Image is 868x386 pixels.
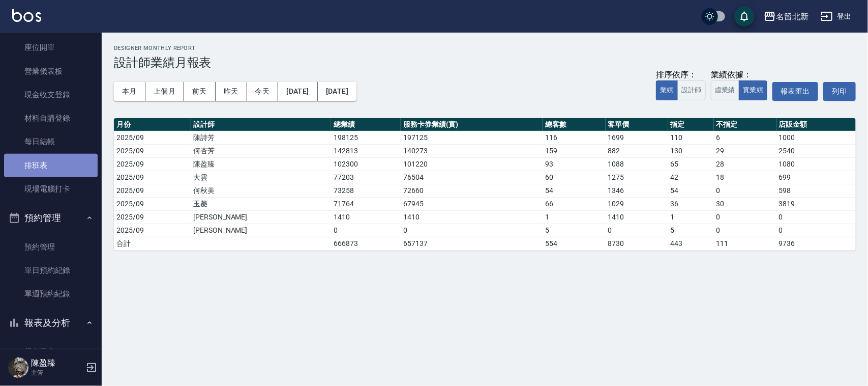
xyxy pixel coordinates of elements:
[114,171,191,184] td: 2025/09
[114,82,145,101] button: 本月
[4,60,98,83] a: 營業儀表板
[677,80,706,100] button: 設計師
[606,237,668,250] td: 8730
[711,80,739,100] button: 虛業績
[31,358,83,368] h5: 陳盈臻
[191,144,331,157] td: 何杏芳
[4,83,98,106] a: 現金收支登錄
[401,157,543,171] td: 101220
[656,80,678,100] button: 業績
[668,131,714,144] td: 110
[606,224,668,237] td: 0
[776,237,856,250] td: 9736
[4,282,98,306] a: 單週預約紀錄
[776,131,856,144] td: 1000
[114,184,191,197] td: 2025/09
[4,177,98,201] a: 現場電腦打卡
[714,184,776,197] td: 0
[191,224,331,237] td: [PERSON_NAME]
[776,10,809,23] div: 名留北新
[668,118,714,131] th: 指定
[668,237,714,250] td: 443
[823,82,856,101] button: 列印
[606,144,668,157] td: 882
[191,197,331,210] td: 玉菱
[191,131,331,144] td: 陳詩芳
[606,157,668,171] td: 1088
[191,171,331,184] td: 大雲
[114,157,191,171] td: 2025/09
[331,184,401,197] td: 73258
[734,6,755,26] button: save
[4,130,98,153] a: 每日結帳
[606,118,668,131] th: 客單價
[714,237,776,250] td: 111
[714,224,776,237] td: 0
[776,210,856,224] td: 0
[776,144,856,157] td: 2540
[543,197,605,210] td: 66
[543,131,605,144] td: 116
[331,237,401,250] td: 666873
[191,157,331,171] td: 陳盈臻
[543,210,605,224] td: 1
[543,224,605,237] td: 5
[714,131,776,144] td: 6
[668,157,714,171] td: 65
[318,82,356,101] button: [DATE]
[543,157,605,171] td: 93
[606,131,668,144] td: 1699
[668,197,714,210] td: 36
[4,36,98,59] a: 座位開單
[331,131,401,144] td: 198125
[776,224,856,237] td: 0
[714,197,776,210] td: 30
[776,184,856,197] td: 598
[114,144,191,157] td: 2025/09
[401,237,543,250] td: 657137
[714,118,776,131] th: 不指定
[114,45,856,51] h2: Designer Monthly Report
[606,210,668,224] td: 1410
[191,210,331,224] td: [PERSON_NAME]
[331,144,401,157] td: 142813
[668,144,714,157] td: 130
[331,224,401,237] td: 0
[543,144,605,157] td: 159
[760,6,813,27] button: 名留北新
[739,80,767,100] button: 實業績
[4,205,98,231] button: 預約管理
[331,171,401,184] td: 77203
[331,210,401,224] td: 1410
[31,368,83,377] p: 主管
[776,171,856,184] td: 699
[191,184,331,197] td: 何秋美
[4,310,98,336] button: 報表及分析
[714,210,776,224] td: 0
[4,235,98,259] a: 預約管理
[668,171,714,184] td: 42
[114,118,856,251] table: a dense table
[401,184,543,197] td: 72660
[114,210,191,224] td: 2025/09
[8,357,28,378] img: Person
[606,197,668,210] td: 1029
[114,56,856,70] h3: 設計師業績月報表
[714,144,776,157] td: 29
[606,184,668,197] td: 1346
[543,118,605,131] th: 總客數
[191,118,331,131] th: 設計師
[401,144,543,157] td: 140273
[4,340,98,364] a: 報表目錄
[247,82,279,101] button: 今天
[278,82,317,101] button: [DATE]
[714,157,776,171] td: 28
[145,82,184,101] button: 上個月
[216,82,247,101] button: 昨天
[772,82,818,101] a: 報表匯出
[668,210,714,224] td: 1
[543,184,605,197] td: 54
[114,197,191,210] td: 2025/09
[4,154,98,177] a: 排班表
[668,224,714,237] td: 5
